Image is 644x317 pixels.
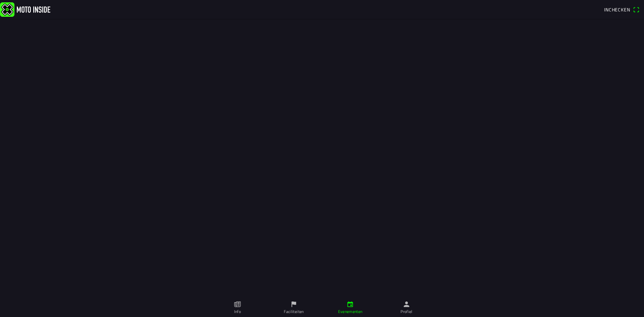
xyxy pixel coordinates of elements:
[604,6,630,13] span: Inchecken
[284,309,304,315] ion-label: Faciliteiten
[338,309,363,315] ion-label: Evenementen
[290,301,298,308] ion-icon: flag
[400,309,413,315] ion-label: Profiel
[234,301,241,308] ion-icon: paper
[601,4,643,15] a: Incheckenqr scanner
[346,301,354,308] ion-icon: calendar
[234,309,241,315] ion-label: Info
[403,301,410,308] ion-icon: person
